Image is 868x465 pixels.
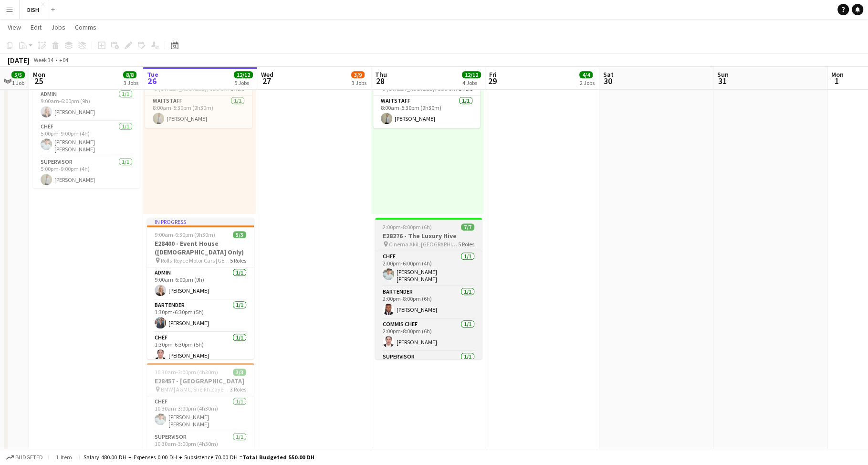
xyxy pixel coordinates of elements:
[8,23,21,32] span: View
[5,452,44,463] button: Budgeted
[488,75,497,86] span: 29
[147,396,254,432] app-card-role: Chef1/110:30am-3:00pm (4h30m)[PERSON_NAME] [PERSON_NAME]
[352,79,366,86] div: 3 Jobs
[603,70,614,79] span: Sat
[33,121,140,157] app-card-role: Chef1/15:00pm-9:00pm (4h)[PERSON_NAME] [PERSON_NAME]
[234,79,252,86] div: 5 Jobs
[33,47,140,188] app-job-card: 9:00am-9:00pm (12h)5/5E28332 - Z7 Communications FZ LLC [GEOGRAPHIC_DATA], [GEOGRAPHIC_DATA]4 Rol...
[831,70,844,79] span: Mon
[716,75,729,86] span: 31
[161,257,230,264] span: Rolls-Royce Motor Cars [GEOGRAPHIC_DATA], [GEOGRAPHIC_DATA] - E11, Between 2 and 3 Interchange - ...
[461,223,474,231] span: 7/7
[33,157,140,189] app-card-role: Supervisor1/15:00pm-9:00pm (4h)[PERSON_NAME]
[147,377,254,385] h3: E28457 - [GEOGRAPHIC_DATA]
[375,319,482,351] app-card-role: Commis Chef1/12:00pm-8:00pm (6h)[PERSON_NAME]
[579,71,593,78] span: 4/4
[155,231,215,238] span: 9:00am-6:30pm (9h30m)
[233,369,246,376] span: 3/3
[84,454,314,461] div: Salary 480.00 DH + Expenses 0.00 DH + Subsistence 70.00 DH =
[8,55,30,65] div: [DATE]
[462,79,481,86] div: 4 Jobs
[389,241,458,248] span: Cinema Akil, [GEOGRAPHIC_DATA] - Warehouse [STREET_ADDRESS]
[155,369,218,376] span: 10:30am-3:00pm (4h30m)
[31,56,55,63] span: Week 34
[383,223,432,231] span: 2:00pm-8:00pm (6h)
[59,56,68,63] div: +04
[147,300,254,332] app-card-role: Bartender1/11:30pm-6:30pm (5h)[PERSON_NAME]
[458,241,474,248] span: 5 Roles
[717,70,729,79] span: Sun
[375,351,482,384] app-card-role: Supervisor1/1
[374,75,387,86] span: 28
[20,0,47,19] button: DISH
[33,89,140,121] app-card-role: Admin1/19:00am-6:00pm (9h)[PERSON_NAME]
[123,71,136,78] span: 8/8
[375,70,387,79] span: Thu
[260,75,273,86] span: 27
[47,21,69,33] a: Jobs
[146,75,158,86] span: 26
[580,79,595,86] div: 2 Jobs
[145,73,252,128] app-job-card: 8:00am-5:30pm (9h30m)1/1 [STREET_ADDRESS] [GEOGRAPHIC_DATA] (D3) [GEOGRAPHIC_DATA]1 RoleWaitstaff...
[462,71,481,78] span: 12/12
[375,286,482,319] app-card-role: Bartender1/12:00pm-8:00pm (6h)[PERSON_NAME]
[830,75,844,86] span: 1
[147,218,254,359] app-job-card: In progress9:00am-6:30pm (9h30m)5/5E28400 - Event House ([DEMOGRAPHIC_DATA] Only) Rolls-Royce Mot...
[75,23,96,32] span: Comms
[11,71,25,78] span: 5/5
[31,23,42,32] span: Edit
[233,231,246,238] span: 5/5
[602,75,614,86] span: 30
[375,251,482,286] app-card-role: Chef1/12:00pm-6:00pm (4h)[PERSON_NAME] [PERSON_NAME]
[161,386,230,393] span: BMW | AGMC, Sheikh Zayed Rd - Al Quoz - Al Quoz 1 - [GEOGRAPHIC_DATA] - [GEOGRAPHIC_DATA]
[373,95,480,128] app-card-role: Waitstaff1/18:00am-5:30pm (9h30m)[PERSON_NAME]
[147,267,254,300] app-card-role: Admin1/19:00am-6:00pm (9h)[PERSON_NAME]
[15,454,43,461] span: Budgeted
[124,79,138,86] div: 3 Jobs
[242,454,314,461] span: Total Budgeted 550.00 DH
[52,454,75,461] span: 1 item
[230,386,246,393] span: 3 Roles
[147,332,254,365] app-card-role: Chef1/11:30pm-6:30pm (5h)[PERSON_NAME]
[147,70,158,79] span: Tue
[12,79,24,86] div: 1 Job
[375,218,482,359] app-job-card: 2:00pm-8:00pm (6h)7/7E28276 - The Luxury Hive Cinema Akil, [GEOGRAPHIC_DATA] - Warehouse [STREET_...
[147,432,254,464] app-card-role: Supervisor1/110:30am-3:00pm (4h30m)[PERSON_NAME]
[351,71,365,78] span: 3/9
[261,70,273,79] span: Wed
[33,70,45,79] span: Mon
[489,70,497,79] span: Fri
[373,73,480,128] app-job-card: 8:00am-5:30pm (9h30m)1/1 [STREET_ADDRESS] [GEOGRAPHIC_DATA] (D3) [GEOGRAPHIC_DATA]1 RoleWaitstaff...
[147,218,254,225] div: In progress
[71,21,100,33] a: Comms
[234,71,253,78] span: 12/12
[147,239,254,256] h3: E28400 - Event House ([DEMOGRAPHIC_DATA] Only)
[51,23,65,32] span: Jobs
[31,75,45,86] span: 25
[145,95,252,128] app-card-role: Waitstaff1/18:00am-5:30pm (9h30m)[PERSON_NAME]
[230,257,246,264] span: 5 Roles
[27,21,45,33] a: Edit
[375,232,482,240] h3: E28276 - The Luxury Hive
[4,21,25,33] a: View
